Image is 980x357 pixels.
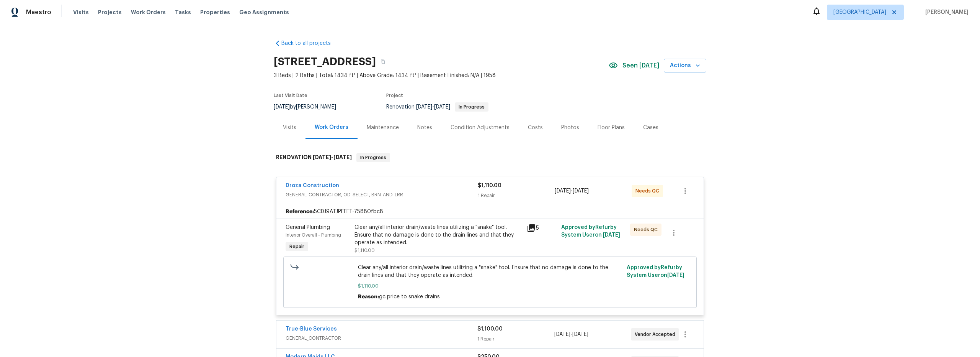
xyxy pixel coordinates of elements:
[239,8,289,16] span: Geo Assignments
[528,124,543,132] div: Costs
[627,265,684,278] span: Approved by Refurby System User on
[354,248,375,253] span: $1,110.00
[670,61,700,71] span: Actions
[276,205,704,219] div: 5CDJ9ATJPFFFT-75880fbc8
[367,124,399,132] div: Maintenance
[573,188,589,194] span: [DATE]
[286,243,307,250] span: Repair
[286,233,341,237] span: Interior Overall - Plumbing
[26,8,51,16] span: Maestro
[477,326,503,332] span: $1,100.00
[286,208,314,216] b: Reference:
[478,183,501,188] span: $1,110.00
[416,104,432,110] span: [DATE]
[561,124,579,132] div: Photos
[274,72,609,79] span: 3 Beds | 2 Baths | Total: 1434 ft² | Above Grade: 1434 ft² | Basement Finished: N/A | 1958
[386,93,403,98] span: Project
[274,102,345,112] div: by [PERSON_NAME]
[478,192,555,199] div: 1 Repair
[379,294,440,299] span: gc price to snake drains
[274,93,307,98] span: Last Visit Date
[477,335,554,343] div: 1 Repair
[73,8,89,16] span: Visits
[286,326,337,332] a: True-Blue Services
[833,8,886,16] span: [GEOGRAPHIC_DATA]
[555,187,589,195] span: -
[333,155,352,160] span: [DATE]
[357,154,389,161] span: In Progress
[456,105,488,109] span: In Progress
[451,124,510,132] div: Condition Adjustments
[664,59,706,73] button: Actions
[386,104,488,110] span: Renovation
[358,282,622,290] span: $1,110.00
[283,124,296,132] div: Visits
[313,155,331,160] span: [DATE]
[434,104,450,110] span: [DATE]
[175,10,191,15] span: Tasks
[131,8,166,16] span: Work Orders
[354,224,522,247] div: Clear any/all interior drain/waste lines utilizing a "snake" tool. Ensure that no damage is done ...
[286,334,477,342] span: GENERAL_CONTRACTOR
[315,123,348,131] div: Work Orders
[572,332,588,337] span: [DATE]
[922,8,969,16] span: [PERSON_NAME]
[286,183,339,188] a: Droza Construction
[274,58,376,66] h2: [STREET_ADDRESS]
[635,187,662,195] span: Needs QC
[634,226,661,234] span: Needs QC
[358,264,622,279] span: Clear any/all interior drain/waste lines utilizing a "snake" tool. Ensure that no damage is done ...
[554,331,588,338] span: -
[274,39,347,47] a: Back to all projects
[622,62,659,69] span: Seen [DATE]
[554,332,570,337] span: [DATE]
[603,232,620,238] span: [DATE]
[313,155,352,160] span: -
[635,331,678,338] span: Vendor Accepted
[416,104,450,110] span: -
[561,225,620,238] span: Approved by Refurby System User on
[643,124,658,132] div: Cases
[274,145,706,170] div: RENOVATION [DATE]-[DATE]In Progress
[555,188,571,194] span: [DATE]
[417,124,432,132] div: Notes
[598,124,625,132] div: Floor Plans
[527,224,557,233] div: 5
[274,104,290,110] span: [DATE]
[376,55,390,69] button: Copy Address
[358,294,379,299] span: Reason:
[98,8,122,16] span: Projects
[667,273,684,278] span: [DATE]
[286,225,330,230] span: General Plumbing
[200,8,230,16] span: Properties
[276,153,352,162] h6: RENOVATION
[286,191,478,199] span: GENERAL_CONTRACTOR, OD_SELECT, BRN_AND_LRR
